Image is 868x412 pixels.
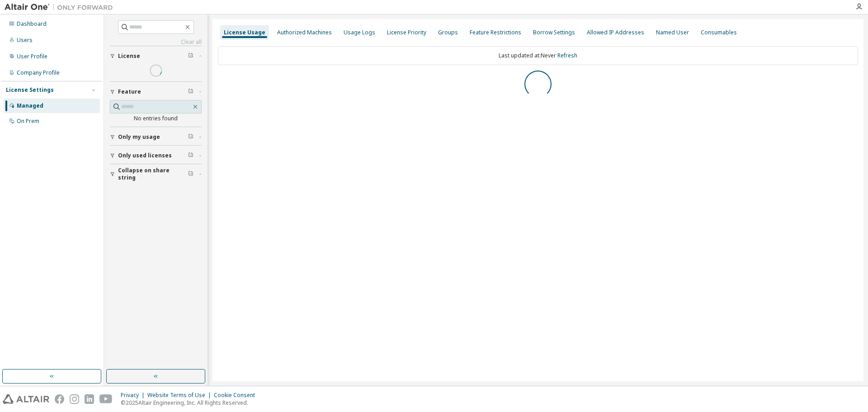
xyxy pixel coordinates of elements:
span: Clear filter [188,152,193,159]
img: instagram.svg [70,394,79,404]
button: Only my usage [110,127,202,147]
span: Feature [118,88,141,95]
div: On Prem [17,118,39,125]
span: Collapse on share string [118,167,188,181]
img: facebook.svg [55,394,64,404]
button: Collapse on share string [110,164,202,184]
div: Dashboard [17,20,47,28]
button: Only used licenses [110,146,202,166]
div: Managed [17,102,43,109]
span: Clear filter [188,133,193,141]
img: Altair One [5,3,118,12]
div: Company Profile [17,69,60,76]
span: Clear filter [188,52,193,60]
a: Clear all [110,38,202,46]
div: License Settings [6,86,54,94]
div: Borrow Settings [533,29,575,36]
div: License Priority [387,29,426,36]
div: No entries found [110,115,202,122]
div: Privacy [121,392,147,399]
div: Users [17,37,33,44]
img: altair_logo.svg [3,394,49,404]
div: Consumables [701,29,737,36]
div: Usage Logs [344,29,375,36]
div: Website Terms of Use [147,392,214,399]
img: linkedin.svg [85,394,94,404]
div: Feature Restrictions [470,29,521,36]
div: Last updated at: Never [218,46,858,65]
a: Refresh [557,52,577,59]
button: License [110,46,202,66]
div: License Usage [224,29,265,36]
button: Feature [110,82,202,102]
div: Authorized Machines [277,29,332,36]
div: Cookie Consent [214,392,260,399]
img: youtube.svg [99,394,113,404]
p: © 2025 Altair Engineering, Inc. All Rights Reserved. [121,399,260,407]
div: Named User [656,29,689,36]
span: Only my usage [118,133,160,141]
div: Allowed IP Addresses [587,29,644,36]
span: Only used licenses [118,152,172,159]
div: Groups [438,29,458,36]
span: License [118,52,140,60]
span: Clear filter [188,88,193,95]
div: User Profile [17,53,47,60]
span: Clear filter [188,170,193,178]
